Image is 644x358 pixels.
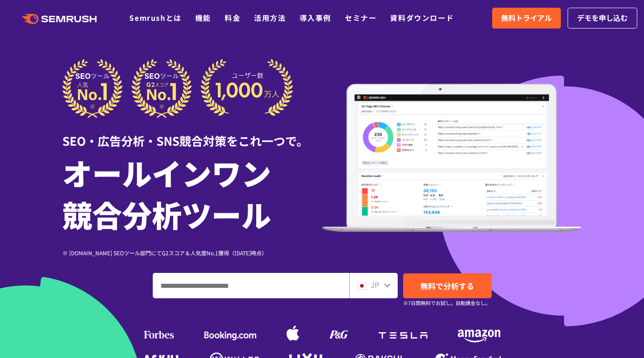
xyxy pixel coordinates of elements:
[371,279,379,290] span: JP
[62,118,322,149] div: SEO・広告分析・SNS競合対策をこれ一つで。
[153,273,349,298] input: ドメイン、キーワードまたはURLを入力してください
[420,280,474,291] span: 無料で分析する
[403,299,490,307] small: ※7日間無料でお試し。自動課金なし。
[300,12,331,23] a: 導入事例
[501,12,552,24] span: 無料トライアル
[568,8,637,29] a: デモを申し込む
[62,152,322,235] h1: オールインワン 競合分析ツール
[225,12,240,23] a: 料金
[403,273,492,298] a: 無料で分析する
[577,12,628,24] span: デモを申し込む
[390,12,454,23] a: 資料ダウンロード
[345,12,376,23] a: セミナー
[254,12,286,23] a: 活用方法
[62,248,322,257] div: ※ [DOMAIN_NAME] SEOツール部門にてG2スコア＆人気度No.1獲得（[DATE]時点）
[195,12,211,23] a: 機能
[129,12,181,23] a: Semrushとは
[492,8,561,29] a: 無料トライアル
